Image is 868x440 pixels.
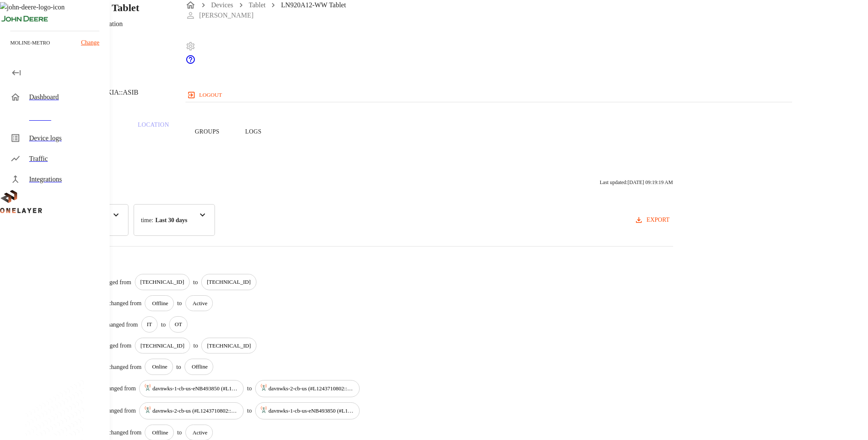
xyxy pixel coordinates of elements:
[152,384,238,393] p: davnwks-1-cb-us-eNB493850 (#L1243710840::NOKIA::ASIB)
[192,363,208,371] p: NO DATA
[155,216,188,225] p: Last 30 days
[103,384,136,393] p: changed from
[152,299,168,308] p: NO DATA
[108,428,141,437] p: changed from
[21,257,673,267] p: 157 results
[247,384,252,393] p: to
[141,216,153,225] p: time :
[249,1,266,9] a: Tablet
[108,363,141,372] p: changed from
[600,178,673,186] p: Last updated: [DATE] 09:19:19 AM
[152,407,238,415] p: davnwks-2-cb-us (#L1243710802::NOKIA::ASIB)
[152,363,167,371] p: NO DATA
[185,88,792,102] a: logout
[207,278,251,286] p: NO DATA
[268,407,354,415] p: davnwks-1-cb-us-eNB493850 (#L1243710840::NOKIA::ASIB)
[207,342,251,350] p: NO DATA
[161,320,166,329] p: to
[177,428,182,437] p: to
[177,299,182,308] p: to
[98,278,131,287] p: changed from
[193,278,198,287] p: to
[193,299,208,308] p: NO DATA
[104,320,137,329] p: changed from
[185,59,196,66] span: Support Portal
[247,406,252,415] p: to
[98,341,131,350] p: changed from
[140,342,185,350] p: NO DATA
[125,104,182,159] a: Location
[175,320,182,329] p: NO DATA
[633,212,673,228] button: export
[185,88,225,102] button: logout
[194,341,198,350] p: to
[199,10,254,21] p: [PERSON_NAME]
[185,59,196,66] a: onelayer-support
[103,406,136,415] p: changed from
[176,363,181,372] p: to
[147,320,152,329] p: NO DATA
[233,104,274,159] button: Logs
[211,1,233,9] a: Devices
[108,299,141,308] p: changed from
[152,428,168,437] p: NO DATA
[268,384,354,393] p: davnwks-2-cb-us (#L1243710802::NOKIA::ASIB)
[182,104,233,159] button: Groups
[140,278,185,286] p: NO DATA
[193,428,208,437] p: NO DATA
